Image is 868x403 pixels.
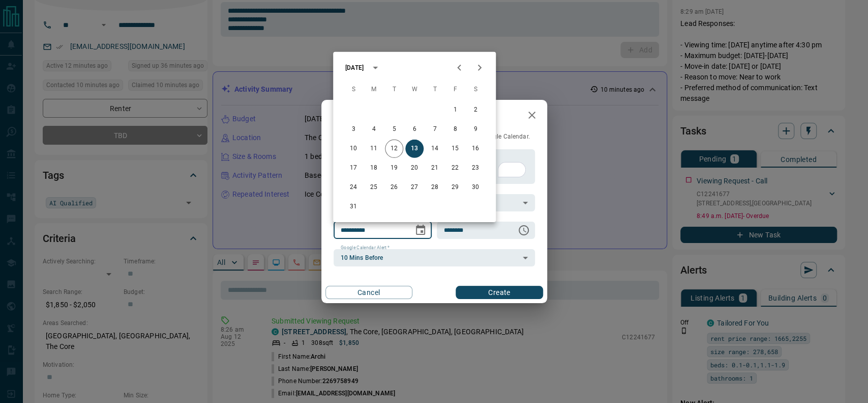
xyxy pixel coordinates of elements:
button: 3 [344,120,363,139]
button: 23 [466,159,485,177]
button: 21 [426,159,444,177]
h2: New Task [321,100,390,132]
button: Cancel [325,286,412,299]
button: Choose time, selected time is 6:00 AM [514,220,534,240]
button: 18 [365,159,383,177]
button: 1 [446,101,464,119]
span: Monday [365,79,383,100]
button: 4 [365,120,383,139]
span: Sunday [344,79,363,100]
button: Previous month [449,58,469,78]
button: 13 [405,140,424,158]
button: Create [456,286,543,299]
button: 9 [466,120,485,139]
span: Tuesday [385,79,403,100]
label: Google Calendar Alert [341,245,390,251]
button: 5 [385,120,403,139]
button: 22 [446,159,464,177]
button: 8 [446,120,464,139]
span: Thursday [426,79,444,100]
button: 24 [344,178,363,197]
button: 10 [344,140,363,158]
span: Wednesday [405,79,424,100]
button: Choose date, selected date is Aug 13, 2025 [410,220,431,240]
label: Time [444,217,457,224]
button: 2 [466,101,485,119]
button: 16 [466,140,485,158]
div: [DATE] [345,63,364,72]
div: 10 Mins Before [334,249,535,266]
label: Date [341,217,353,224]
button: 20 [405,159,424,177]
button: 17 [344,159,363,177]
button: 12 [385,140,403,158]
button: 11 [365,140,383,158]
button: calendar view is open, switch to year view [367,59,384,76]
button: 27 [405,178,424,197]
button: 19 [385,159,403,177]
button: 29 [446,178,464,197]
button: 26 [385,178,403,197]
button: 15 [446,140,464,158]
button: 30 [466,178,485,197]
button: 14 [426,140,444,158]
button: 7 [426,120,444,139]
button: 28 [426,178,444,197]
button: 6 [405,120,424,139]
button: 31 [344,198,363,216]
button: Next month [469,58,490,78]
span: Saturday [466,79,485,100]
button: 25 [365,178,383,197]
span: Friday [446,79,464,100]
